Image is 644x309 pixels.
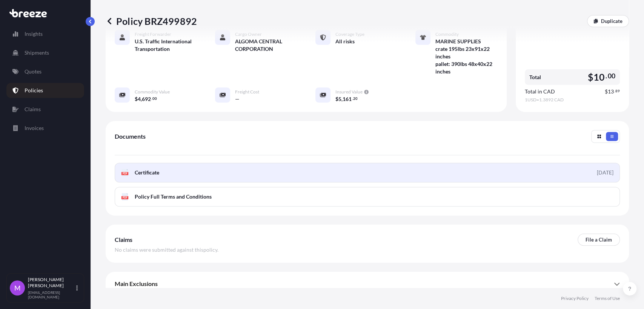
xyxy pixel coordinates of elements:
a: Shipments [6,45,84,60]
span: 13 [608,89,614,94]
span: — [235,95,240,103]
span: . [151,97,152,100]
a: Quotes [6,64,84,79]
span: 5 [338,96,341,102]
span: U.S. Traffic International Transportation [135,38,197,53]
span: No claims were submitted against this policy . [115,246,218,254]
text: PDF [123,172,128,175]
p: File a Claim [586,236,612,243]
p: Duplicate [601,17,622,25]
span: Freight Cost [235,89,259,95]
a: Terms of Use [595,295,620,301]
a: Policies [6,83,84,98]
a: PDFCertificate[DATE] [115,163,620,182]
span: ALGOMA CENTRAL CORPORATION [235,38,297,53]
span: . [352,97,352,100]
span: Main Exclusions [115,280,158,288]
span: 161 [343,96,352,102]
span: MARINE SUPPLIES crate 195lbs 23x91x22 inches pallet: 390lbs 48x40x22 inches [435,38,498,75]
a: Privacy Policy [561,295,589,301]
span: 692 [142,96,151,102]
span: 4 [138,96,141,102]
span: $ [135,96,138,102]
a: Claims [6,102,84,117]
span: $ [335,96,338,102]
p: Quotes [25,68,41,75]
p: [PERSON_NAME] [PERSON_NAME] [28,277,75,289]
span: 89 [615,90,620,92]
span: Documents [115,133,146,140]
span: 1 USD = 1.3892 CAD [525,97,620,103]
a: Duplicate [587,15,629,27]
span: , [341,96,343,102]
span: Total [529,73,541,81]
div: Main Exclusions [115,275,620,293]
span: Insured Value [335,89,363,95]
p: Policy BRZ499892 [106,15,197,27]
span: Policy Full Terms and Conditions [135,193,212,200]
span: 00 [608,74,615,78]
p: Policies [25,87,43,94]
p: Invoices [25,124,44,132]
span: M [14,284,21,292]
span: 10 [593,72,604,82]
span: 00 [152,97,157,100]
span: $ [605,89,608,94]
span: Certificate [135,169,159,176]
text: PDF [123,196,128,199]
span: $ [587,72,593,82]
span: , [141,96,142,102]
a: PDFPolicy Full Terms and Conditions [115,187,620,207]
span: . [606,74,607,78]
span: Commodity Value [135,89,170,95]
a: Insights [6,26,84,41]
span: 20 [353,97,357,100]
span: Total in CAD [525,88,555,95]
a: File a Claim [578,234,620,246]
p: Insights [25,30,43,38]
p: Shipments [25,49,49,57]
p: [EMAIL_ADDRESS][DOMAIN_NAME] [28,290,75,299]
div: [DATE] [597,169,613,176]
span: Claims [115,236,132,243]
a: Invoices [6,121,84,136]
span: . [614,90,615,92]
p: Claims [25,106,41,113]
